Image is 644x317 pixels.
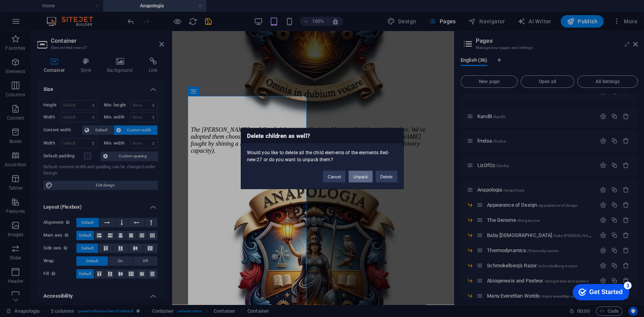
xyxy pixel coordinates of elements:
[323,171,345,183] button: Cancel
[241,143,403,163] div: Would you like to delete all the child elements of the elements #ed-new-27 or do you want to unpa...
[6,4,63,20] div: Get Started 3 items remaining, 40% complete
[241,129,403,143] h3: Delete children as well?
[349,171,372,183] button: Unpack
[57,2,65,9] div: 3
[23,9,56,16] div: Get Started
[376,171,397,183] button: Delete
